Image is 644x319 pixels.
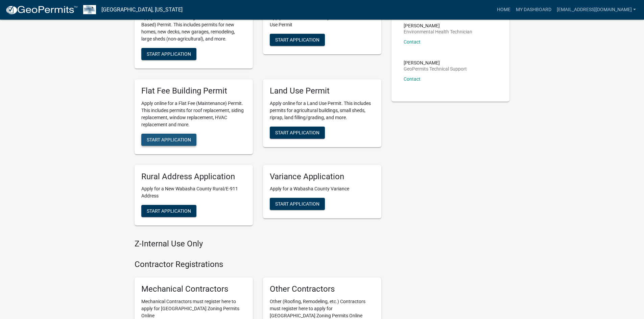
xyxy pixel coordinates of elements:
[270,34,325,46] button: Start Application
[141,100,246,128] p: Apply online for a Flat Fee (Maintenance) Permit. This includes permits for roof replacement, sid...
[513,3,554,16] a: My Dashboard
[275,37,319,42] span: Start Application
[270,14,375,28] p: Apply for a Wabasha County Conditional/Interim Use Permit
[270,86,375,96] h5: Land Use Permit
[83,5,96,14] img: Wabasha County, Minnesota
[135,239,381,249] h4: Z-Internal Use Only
[135,260,381,269] h4: Contractor Registrations
[404,76,421,82] a: Contact
[270,284,375,294] h5: Other Contractors
[275,130,319,135] span: Start Application
[404,60,467,65] p: [PERSON_NAME]
[141,205,196,217] button: Start Application
[404,23,472,28] p: [PERSON_NAME]
[554,3,639,16] a: [EMAIL_ADDRESS][DOMAIN_NAME]
[147,51,191,56] span: Start Application
[147,137,191,142] span: Start Application
[404,67,467,71] p: GeoPermits Technical Support
[494,3,513,16] a: Home
[270,172,375,182] h5: Variance Application
[101,4,183,16] a: [GEOGRAPHIC_DATA], [US_STATE]
[270,198,325,210] button: Start Application
[141,134,196,146] button: Start Application
[141,48,196,60] button: Start Application
[404,39,421,45] a: Contact
[270,127,325,139] button: Start Application
[270,185,375,192] p: Apply for a Wabasha County Variance
[141,185,246,200] p: Apply for a New Wabasha County Rural/E-911 Address
[404,29,472,34] p: Environmental Health Technician
[141,14,246,43] p: Apply online for a Building & Land Use (Value-Based) Permit. This includes permits for new homes,...
[147,208,191,214] span: Start Application
[141,284,246,294] h5: Mechanical Contractors
[270,100,375,121] p: Apply online for a Land Use Permit. This includes permits for agricultural buildings, small sheds...
[141,172,246,182] h5: Rural Address Application
[141,86,246,96] h5: Flat Fee Building Permit
[275,201,319,207] span: Start Application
